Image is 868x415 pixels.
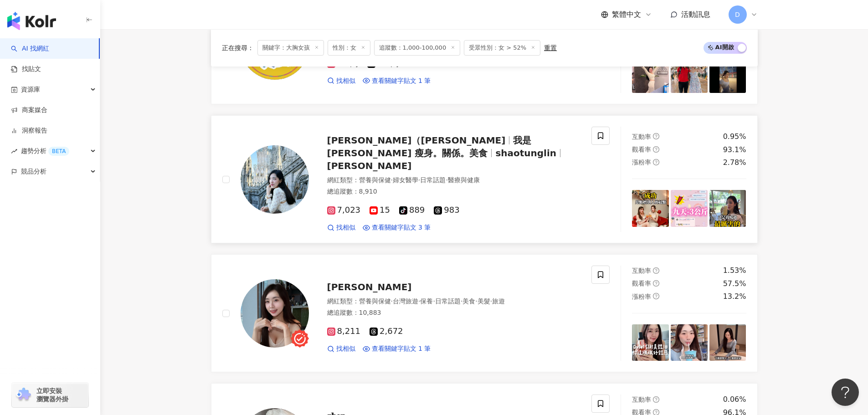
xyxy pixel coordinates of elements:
div: 網紅類型 ： [327,297,581,306]
a: KOL Avatar[PERSON_NAME]（[PERSON_NAME]我是[PERSON_NAME] 瘦身。關係。美食shaotunglin[PERSON_NAME]網紅類型：營養與保健·婦... [211,115,758,243]
div: 57.5% [723,279,746,289]
span: question-circle [653,267,659,274]
a: 找相似 [327,77,355,86]
span: 日常話題 [435,297,461,305]
img: post-image [632,56,669,93]
span: 互動率 [632,267,651,274]
span: 觀看率 [632,280,651,287]
img: post-image [671,56,708,93]
span: 15 [370,205,390,215]
span: 查看關鍵字貼文 3 筆 [372,223,431,232]
img: post-image [709,56,746,93]
img: post-image [632,190,669,227]
span: 美髮 [478,297,490,305]
a: 找相似 [327,344,355,354]
span: 營養與保健 [359,176,391,184]
div: 0.95% [723,132,746,142]
iframe: Help Scout Beacon - Open [832,379,859,406]
a: 找貼文 [11,65,41,74]
span: question-circle [653,280,659,287]
span: · [475,297,477,305]
span: 趨勢分析 [21,141,69,161]
img: KOL Avatar [241,145,309,214]
span: 互動率 [632,133,651,140]
span: 找相似 [336,223,355,232]
a: 洞察報告 [11,126,47,135]
span: 查看關鍵字貼文 1 筆 [372,344,431,354]
span: 找相似 [336,77,355,86]
span: 找相似 [336,344,355,354]
img: post-image [671,324,708,361]
span: · [446,176,447,184]
span: shaotunglin [495,148,556,159]
span: question-circle [653,396,659,403]
img: KOL Avatar [241,279,309,348]
span: question-circle [653,146,659,153]
span: 立即安裝 瀏覽器外掛 [36,387,68,403]
div: 重置 [544,44,557,51]
div: 總追蹤數 ： 10,883 [327,308,581,318]
span: 保養 [420,297,433,305]
span: 7,023 [327,205,361,215]
a: 找相似 [327,223,355,232]
span: question-circle [653,159,659,165]
div: 2.78% [723,158,746,168]
div: 總追蹤數 ： 8,910 [327,187,581,196]
span: 正在搜尋 ： [222,44,254,51]
a: KOL Avatar[PERSON_NAME]網紅類型：營養與保健·台灣旅遊·保養·日常話題·美食·美髮·旅遊總追蹤數：10,8838,2112,672找相似查看關鍵字貼文 1 筆互動率ques... [211,254,758,372]
div: 0.06% [723,395,746,405]
span: 旅遊 [492,297,505,305]
span: 活動訊息 [681,10,710,19]
img: post-image [632,324,669,361]
img: logo [7,12,56,30]
a: chrome extension立即安裝 瀏覽器外掛 [12,383,88,407]
span: question-circle [653,133,659,139]
a: 查看關鍵字貼文 1 筆 [363,77,431,86]
div: 13.2% [723,292,746,302]
span: 追蹤數：1,000-100,000 [374,40,461,56]
img: post-image [671,190,708,227]
span: · [433,297,435,305]
span: question-circle [653,293,659,299]
span: 8,211 [327,327,361,336]
span: · [461,297,462,305]
span: · [391,297,393,305]
div: 1.53% [723,266,746,276]
span: 漲粉率 [632,159,651,166]
span: · [490,297,492,305]
img: chrome extension [15,388,32,402]
a: 商案媒合 [11,106,47,115]
img: post-image [709,190,746,227]
span: 觀看率 [632,146,651,153]
span: 889 [399,205,425,215]
span: 2,672 [370,327,403,336]
div: 93.1% [723,145,746,155]
a: searchAI 找網紅 [11,44,49,53]
span: 性別：女 [328,40,370,56]
div: 網紅類型 ： [327,176,581,185]
a: 查看關鍵字貼文 3 筆 [363,223,431,232]
span: [PERSON_NAME] [327,160,412,171]
span: 婦女醫學 [393,176,418,184]
span: · [418,176,420,184]
span: 醫療與健康 [448,176,480,184]
div: BETA [48,147,69,156]
span: 美食 [462,297,475,305]
span: D [735,10,740,20]
span: 查看關鍵字貼文 1 筆 [372,77,431,86]
span: 營養與保健 [359,297,391,305]
span: 台灣旅遊 [393,297,418,305]
span: 繁體中文 [612,10,641,20]
span: 互動率 [632,396,651,403]
span: [PERSON_NAME]（[PERSON_NAME] [327,135,506,146]
span: · [418,297,420,305]
span: 競品分析 [21,161,46,182]
span: · [391,176,393,184]
span: 漲粉率 [632,293,651,300]
span: rise [11,148,17,154]
span: 受眾性別：女 > 52% [464,40,540,56]
span: [PERSON_NAME] [327,282,412,292]
img: post-image [709,324,746,361]
span: 關鍵字：大胸女孩 [257,40,324,56]
a: 查看關鍵字貼文 1 筆 [363,344,431,354]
